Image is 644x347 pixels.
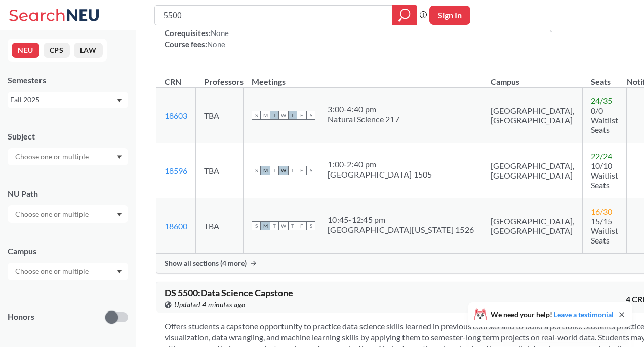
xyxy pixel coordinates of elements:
svg: Dropdown arrow [117,155,122,159]
button: Sign In [429,6,470,25]
div: Fall 2025Dropdown arrow [8,92,128,108]
button: LAW [74,43,103,58]
svg: magnifying glass [398,8,411,22]
svg: Dropdown arrow [117,213,122,217]
td: [GEOGRAPHIC_DATA], [GEOGRAPHIC_DATA] [482,88,583,143]
div: 10:45 - 12:45 pm [328,215,474,225]
div: Dropdown arrow [8,148,128,165]
span: 22 / 24 [591,151,612,161]
span: We need your help! [491,311,614,318]
div: Campus [8,246,128,257]
input: Class, professor, course number, "phrase" [163,7,385,24]
div: 1:00 - 2:40 pm [328,159,432,169]
div: magnifying glass [392,5,417,25]
button: CPS [44,43,70,58]
div: [GEOGRAPHIC_DATA][US_STATE] 1526 [328,225,474,235]
th: Professors [196,66,244,88]
div: 3:00 - 4:40 pm [328,104,399,114]
div: Fall 2025 [10,94,116,106]
div: Subject [8,131,128,142]
div: CRN [165,76,181,87]
span: 0/0 Waitlist Seats [591,106,618,134]
span: T [270,111,279,120]
span: S [252,111,261,120]
input: Choose one or multiple [10,265,95,277]
span: Updated 4 minutes ago [174,299,246,310]
th: Meetings [244,66,482,88]
a: 18600 [165,221,187,231]
td: [GEOGRAPHIC_DATA], [GEOGRAPHIC_DATA] [482,143,583,198]
span: 24 / 35 [591,96,612,106]
p: Honors [8,311,34,323]
span: S [306,111,315,120]
a: 18596 [165,166,187,176]
span: M [261,111,270,120]
svg: Dropdown arrow [117,270,122,274]
span: None [211,28,229,38]
span: S [252,166,261,175]
span: S [306,221,315,230]
td: [GEOGRAPHIC_DATA], [GEOGRAPHIC_DATA] [482,198,583,254]
span: T [288,166,297,175]
span: DS 5500 : Data Science Capstone [165,287,293,298]
span: 16 / 30 [591,206,612,216]
div: Semesters [8,75,128,86]
div: [GEOGRAPHIC_DATA] 1505 [328,169,432,180]
th: Seats [583,66,627,88]
button: NEU [12,43,39,58]
td: TBA [196,198,244,254]
span: M [261,221,270,230]
div: Natural Science 217 [328,114,399,124]
td: TBA [196,88,244,143]
span: T [288,221,297,230]
span: S [306,166,315,175]
div: NU Path [8,188,128,199]
a: 18603 [165,111,187,120]
span: W [279,166,288,175]
span: W [279,111,288,120]
span: W [279,221,288,230]
span: T [270,166,279,175]
div: Dropdown arrow [8,263,128,280]
span: None [207,40,225,49]
span: S [252,221,261,230]
input: Choose one or multiple [10,151,95,163]
th: Campus [482,66,583,88]
span: M [261,166,270,175]
span: Show all sections (4 more) [165,259,247,268]
td: TBA [196,143,244,198]
input: Choose one or multiple [10,208,95,220]
span: F [297,111,306,120]
span: F [297,166,306,175]
a: Leave a testimonial [554,310,614,319]
svg: Dropdown arrow [117,99,122,103]
div: Dropdown arrow [8,205,128,223]
span: T [270,221,279,230]
span: 10/10 Waitlist Seats [591,161,618,190]
span: F [297,221,306,230]
span: T [288,111,297,120]
span: 15/15 Waitlist Seats [591,216,618,245]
